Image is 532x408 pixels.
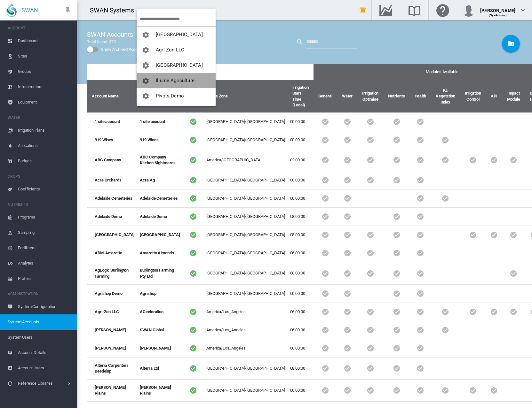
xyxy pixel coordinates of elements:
button: You have 'Admin' permissions to Ryde Council [137,104,216,119]
button: You have 'Admin' permissions to Adelaide High School [137,27,216,42]
button: You have 'Admin' permissions to Agri-Zon LLC [137,42,216,58]
md-icon: icon-cog [142,62,149,69]
span: Illume Agriculture [156,78,195,83]
md-icon: icon-cog [142,31,149,39]
span: Agri-Zon LLC [156,47,184,53]
md-icon: icon-cog [142,46,149,54]
button: You have 'Admin' permissions to Illume Agriculture [137,73,216,88]
span: [GEOGRAPHIC_DATA] [156,62,203,68]
md-icon: icon-cog [142,92,149,100]
span: Pivots Demo [156,93,184,99]
button: You have 'Admin' permissions to Fresno State Farm [137,58,216,73]
span: [GEOGRAPHIC_DATA] [156,32,203,37]
button: You have 'Admin' permissions to Pivots Demo [137,88,216,104]
md-icon: icon-cog [142,77,149,85]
